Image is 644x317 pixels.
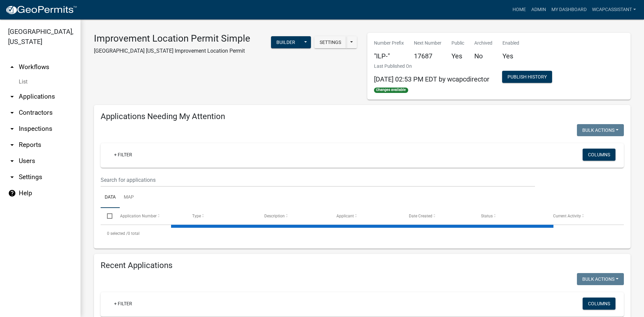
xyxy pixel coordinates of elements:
[409,214,432,218] span: Date Created
[8,173,16,181] i: arrow_drop_down
[374,75,489,83] span: [DATE] 02:53 PM EDT by wcapcdirector
[414,40,441,47] p: Next Number
[101,208,113,224] datatable-header-cell: Select
[577,124,624,136] button: Bulk Actions
[8,157,16,165] i: arrow_drop_down
[94,33,250,44] h3: Improvement Location Permit Simple
[186,208,258,224] datatable-header-cell: Type
[547,208,619,224] datatable-header-cell: Current Activity
[109,149,138,161] a: + Filter
[109,298,138,310] a: + Filter
[8,63,16,71] i: arrow_drop_up
[314,36,346,48] button: Settings
[451,40,464,47] p: Public
[374,63,489,70] p: Last Published On
[502,71,552,83] button: Publish History
[101,187,120,208] a: Data
[258,208,330,224] datatable-header-cell: Description
[8,109,16,117] i: arrow_drop_down
[402,208,474,224] datatable-header-cell: Date Created
[577,273,624,285] button: Bulk Actions
[510,3,529,16] a: Home
[101,225,624,242] div: 0 total
[8,141,16,149] i: arrow_drop_down
[583,298,615,310] button: Columns
[336,214,354,218] span: Applicant
[192,214,201,218] span: Type
[8,189,16,197] i: help
[374,40,404,47] p: Number Prefix
[94,47,250,55] p: [GEOGRAPHIC_DATA] [US_STATE] Improvement Location Permit
[549,3,589,16] a: My Dashboard
[374,88,408,93] span: Changes available
[475,208,547,224] datatable-header-cell: Status
[374,52,404,60] h5: "ILP-"
[120,187,138,208] a: Map
[271,36,301,48] button: Builder
[451,52,464,60] h5: Yes
[474,52,492,60] h5: No
[502,40,519,47] p: Enabled
[474,40,492,47] p: Archived
[113,208,185,224] datatable-header-cell: Application Number
[502,75,552,80] wm-modal-confirm: Workflow Publish History
[502,52,519,60] h5: Yes
[529,3,549,16] a: Admin
[481,214,493,218] span: Status
[8,93,16,101] i: arrow_drop_down
[264,214,285,218] span: Description
[330,208,402,224] datatable-header-cell: Applicant
[8,125,16,133] i: arrow_drop_down
[101,261,624,270] h4: Recent Applications
[120,214,157,218] span: Application Number
[101,112,624,121] h4: Applications Needing My Attention
[583,149,615,161] button: Columns
[589,3,639,16] a: wcapcassistant
[101,173,535,187] input: Search for applications
[107,231,128,236] span: 0 selected /
[553,214,581,218] span: Current Activity
[414,52,441,60] h5: 17687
